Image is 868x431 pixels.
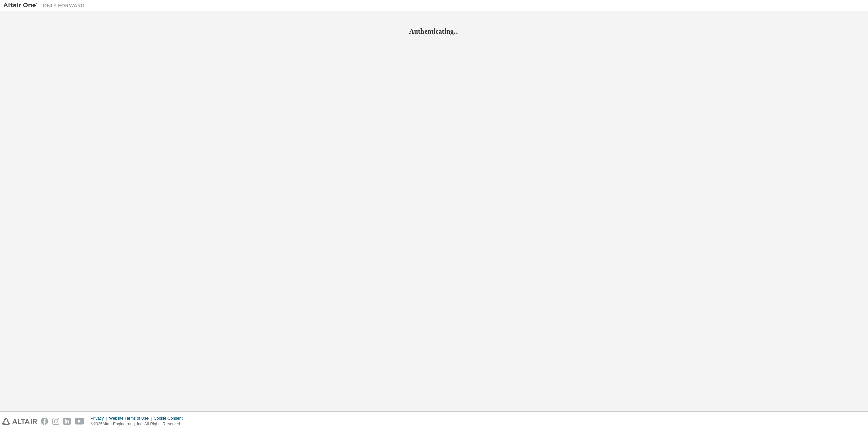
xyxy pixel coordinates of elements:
[3,27,865,36] h2: Authenticating...
[75,418,84,425] img: youtube.svg
[52,418,59,425] img: instagram.svg
[2,418,37,425] img: altair_logo.svg
[109,416,154,421] div: Website Terms of Use
[3,2,88,9] img: Altair One
[91,416,109,421] div: Privacy
[41,418,48,425] img: facebook.svg
[63,418,71,425] img: linkedin.svg
[91,421,187,427] p: © 2025 Altair Engineering, Inc. All Rights Reserved.
[154,416,186,421] div: Cookie Consent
